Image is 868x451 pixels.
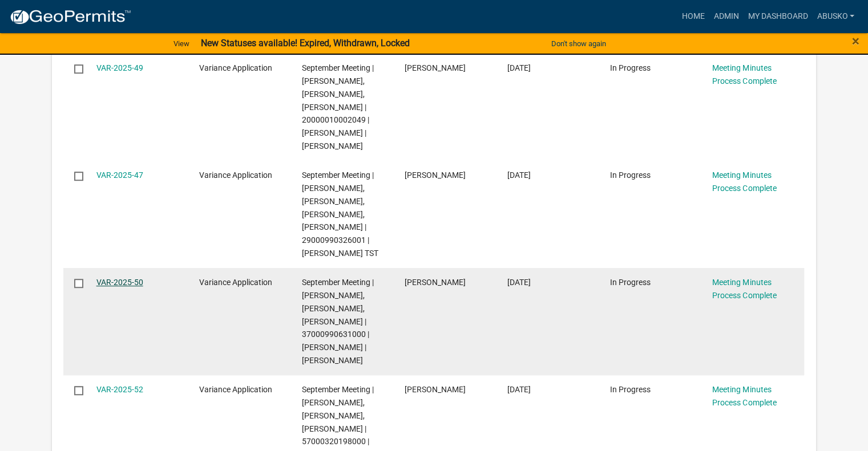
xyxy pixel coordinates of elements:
[404,385,465,394] span: Daniel Stenoien
[169,34,194,53] a: View
[609,278,650,287] span: In Progress
[609,63,650,72] span: In Progress
[609,170,650,180] span: In Progress
[712,278,776,300] a: Meeting Minutes Process Complete
[302,278,374,365] span: September Meeting | Amy Busko, Christopher LeClair, Kyle Westergard | 37000990631000 | MATTHEW S ...
[96,278,143,287] a: VAR-2025-50
[96,63,143,72] a: VAR-2025-49
[302,170,378,258] span: September Meeting | Amy Busko, Christopher LeClair, Kyle Westergard, Michelle Jevne | 29000990326...
[199,278,272,287] span: Variance Application
[852,34,859,48] button: Close
[404,170,465,180] span: Sharon Phillips
[677,6,709,27] a: Home
[507,63,530,72] span: 08/07/2025
[199,63,272,72] span: Variance Application
[302,63,374,151] span: September Meeting | Amy Busko, Christopher LeClair, Kyle Westergard | 20000010002049 | TODD HUMME...
[743,6,812,27] a: My Dashboard
[852,33,859,49] span: ×
[199,170,272,180] span: Variance Application
[507,385,530,394] span: 07/24/2025
[96,170,143,180] a: VAR-2025-47
[712,170,776,193] a: Meeting Minutes Process Complete
[712,63,776,86] a: Meeting Minutes Process Complete
[812,6,859,27] a: abusko
[507,170,530,180] span: 07/31/2025
[96,385,143,394] a: VAR-2025-52
[712,385,776,407] a: Meeting Minutes Process Complete
[404,63,465,72] span: Todd Hummel
[609,385,650,394] span: In Progress
[507,278,530,287] span: 07/24/2025
[547,34,611,53] button: Don't show again
[199,385,272,394] span: Variance Application
[201,38,410,48] strong: New Statuses available! Expired, Withdrawn, Locked
[404,278,465,287] span: nicholas grabow
[709,6,743,27] a: Admin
